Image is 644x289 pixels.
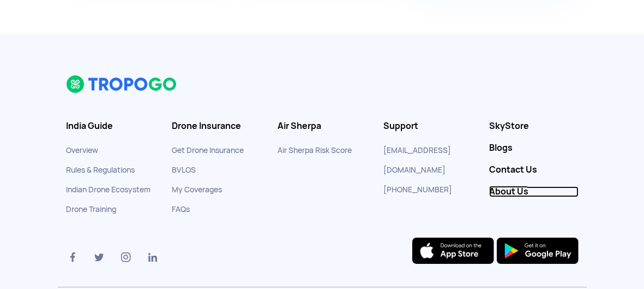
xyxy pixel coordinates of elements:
a: FAQs [172,204,190,214]
a: Air Sherpa Risk Score [278,145,352,155]
a: SkyStore [489,121,579,132]
img: img_playstore.png [497,238,579,264]
a: Drone Training [66,204,116,214]
img: ic_twitter.svg [93,251,106,264]
a: BVLOS [172,165,196,175]
a: My Coverages [172,185,222,194]
h3: Air Sherpa [278,121,367,132]
a: [PHONE_NUMBER] [383,185,452,194]
h3: Support [383,121,473,132]
a: Indian Drone Ecosystem [66,185,151,194]
a: Rules & Regulations [66,165,135,175]
h3: India Guide [66,121,155,132]
a: About Us [489,186,579,197]
a: Get Drone Insurance [172,145,244,155]
a: Contact Us [489,164,579,175]
img: logo [66,75,178,93]
a: Blogs [489,143,579,154]
img: ic_linkedin.svg [146,251,159,264]
a: [EMAIL_ADDRESS][DOMAIN_NAME] [383,145,451,175]
h3: Drone Insurance [172,121,261,132]
img: ic_facebook.svg [66,251,79,264]
a: Overview [66,145,98,155]
img: ic_instagram.svg [119,251,133,264]
img: ios_new.svg [412,238,494,264]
